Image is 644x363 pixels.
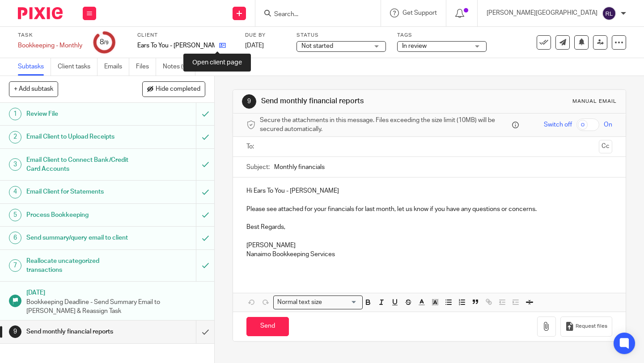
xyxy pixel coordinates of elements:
span: Not started [301,43,333,49]
p: Bookkeeping Deadline - Send Summary Email to [PERSON_NAME] & Reassign Task [26,298,205,316]
div: Search for option [273,295,363,309]
button: Request files [560,317,612,337]
label: Client [137,32,234,39]
span: Hide completed [156,86,200,93]
div: 1 [9,108,21,120]
div: 9 [242,94,256,109]
div: Manual email [572,98,617,105]
label: Subject: [246,163,270,172]
a: Emails [104,58,129,76]
span: Get Support [402,10,437,16]
label: Status [297,32,386,39]
p: Hi Ears To You - [PERSON_NAME] [246,186,612,195]
label: To: [246,142,256,151]
h1: Send monthly financial reports [26,325,134,338]
p: [PERSON_NAME][GEOGRAPHIC_DATA] [487,8,597,17]
span: Secure the attachments in this message. Files exceeding the size limit (10MB) will be secured aut... [260,116,510,134]
h1: Process Bookkeeping [26,208,134,222]
div: 6 [9,232,21,244]
img: svg%3E [602,6,616,21]
p: Please see attached for your financials for last month, let us know if you have any questions or ... [246,205,612,214]
span: Request files [576,323,607,330]
a: Notes (0) [163,58,195,76]
span: In review [402,43,427,49]
a: Files [136,58,156,76]
a: Audit logs [202,58,237,76]
div: 2 [9,131,21,144]
input: Send [246,317,289,336]
h1: Send summary/query email to client [26,231,134,245]
h1: Reallocate uncategorized transactions [26,254,134,277]
div: 9 [9,325,21,338]
input: Search for option [325,298,357,307]
span: Normal text size [275,298,324,307]
button: Hide completed [142,81,205,97]
p: Nanaimo Bookkeeping Services [246,250,612,259]
button: Cc [599,140,612,153]
img: Pixie [18,7,63,19]
h1: Email Client to Upload Receipts [26,130,134,144]
div: Bookkeeping - Monthly [18,41,82,50]
span: [DATE] [245,42,264,49]
small: /9 [104,40,109,45]
span: On [604,120,612,129]
label: Tags [397,32,487,39]
div: 8 [100,37,109,47]
h1: Email Client for Statements [26,185,134,198]
label: Due by [245,32,285,39]
span: Switch off [544,120,572,129]
a: Subtasks [18,58,51,76]
p: Ears To You - [PERSON_NAME] [137,41,215,50]
p: Best Regards, [246,223,612,232]
input: Search [273,11,354,19]
div: 5 [9,209,21,221]
a: Client tasks [58,58,97,76]
h1: Review File [26,107,134,121]
p: [PERSON_NAME] [246,241,612,250]
div: 7 [9,259,21,272]
label: Task [18,32,82,39]
h1: Send monthly financial reports [261,97,449,106]
button: + Add subtask [9,81,58,97]
div: 3 [9,158,21,171]
h1: [DATE] [26,286,205,297]
h1: Email Client to Connect Bank/Credit Card Accounts [26,153,134,176]
div: 4 [9,186,21,198]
